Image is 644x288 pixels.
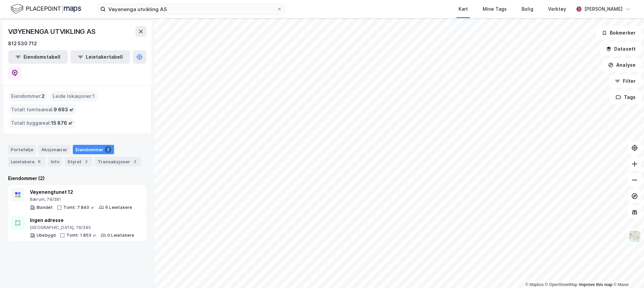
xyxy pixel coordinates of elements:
[8,104,76,115] div: Totalt tomteareal :
[65,157,92,166] div: Styret
[600,42,641,56] button: Datasett
[131,158,138,165] div: 2
[548,5,566,13] div: Verktøy
[95,157,141,166] div: Transaksjoner
[105,205,132,210] div: 6 Leietakere
[584,5,623,13] div: [PERSON_NAME]
[83,158,90,165] div: 2
[37,233,56,238] div: Ubebygd
[93,92,95,100] span: 1
[8,118,75,128] div: Totalt byggareal :
[50,91,98,102] div: Leide lokasjoner :
[8,26,97,37] div: VØYENENGA UTVIKLING AS
[73,145,114,154] div: Eiendommer
[483,5,507,13] div: Mine Tags
[610,91,641,104] button: Tags
[610,256,644,288] iframe: Chat Widget
[8,40,37,48] div: 812 530 712
[579,282,612,287] a: Improve this map
[54,106,74,114] span: 9 693 ㎡
[42,92,45,100] span: 2
[8,91,47,102] div: Eiendommer :
[30,216,134,224] div: Ingen adresse
[628,230,641,243] img: Z
[8,174,146,182] div: Eiendommer (2)
[459,5,468,13] div: Kart
[36,158,43,165] div: 6
[525,282,544,287] a: Mapbox
[107,233,134,238] div: 0 Leietakere
[63,205,95,210] div: Tomt: 7 840 ㎡
[37,205,53,210] div: Blandet
[39,145,70,154] div: Aksjonærer
[8,157,45,166] div: Leietakere
[11,3,81,15] img: logo.f888ab2527a4732fd821a326f86c7f29.svg
[602,58,641,72] button: Analyse
[70,50,130,64] button: Leietakertabell
[30,197,132,202] div: Bærum, 78/381
[609,74,641,88] button: Filter
[8,50,68,64] button: Eiendomstabell
[106,4,277,14] input: Søk på adresse, matrikkel, gårdeiere, leietakere eller personer
[105,146,111,153] div: 2
[8,145,36,154] div: Portefølje
[30,188,132,196] div: Vøyenengtunet 12
[545,282,578,287] a: OpenStreetMap
[48,157,62,166] div: Info
[30,225,134,230] div: [GEOGRAPHIC_DATA], 78/385
[51,119,73,127] span: 15 876 ㎡
[522,5,533,13] div: Bolig
[66,233,97,238] div: Tomt: 1 853 ㎡
[596,26,641,40] button: Bokmerker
